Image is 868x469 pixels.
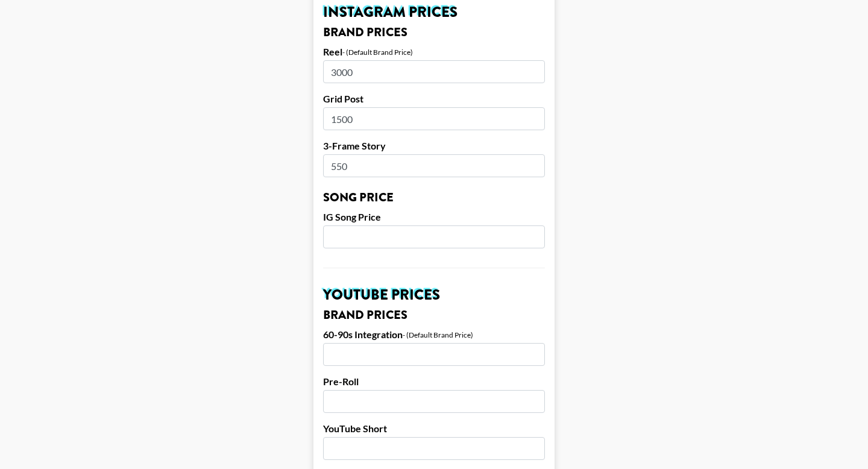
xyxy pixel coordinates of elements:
[323,211,545,223] label: IG Song Price
[323,5,545,19] h2: Instagram Prices
[323,93,545,105] label: Grid Post
[403,330,473,339] div: - (Default Brand Price)
[323,288,545,302] h2: YouTube Prices
[323,423,545,435] label: YouTube Short
[342,48,413,57] div: - (Default Brand Price)
[323,376,545,388] label: Pre-Roll
[323,46,342,58] label: Reel
[323,140,545,152] label: 3-Frame Story
[323,309,545,321] h3: Brand Prices
[323,192,545,204] h3: Song Price
[323,27,545,39] h3: Brand Prices
[323,329,403,341] label: 60-90s Integration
